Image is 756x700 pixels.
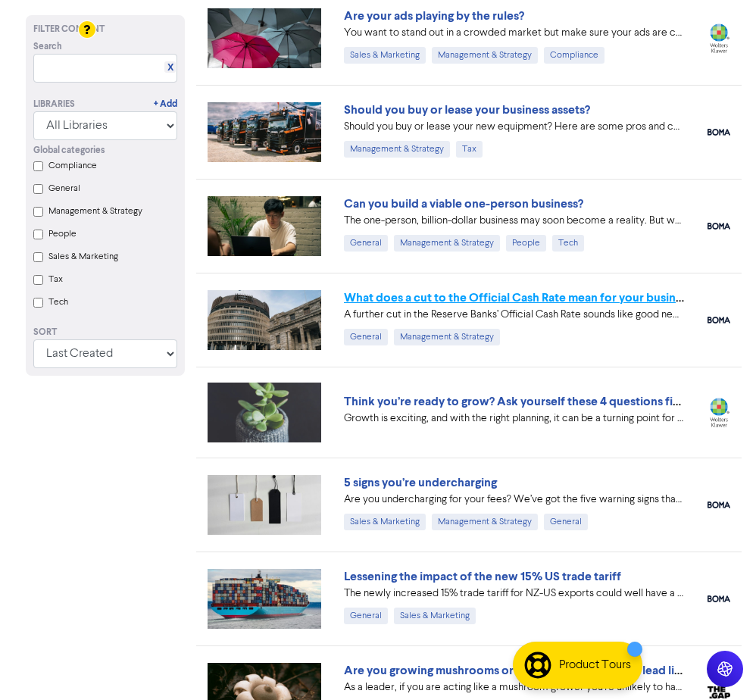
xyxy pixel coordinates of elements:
[344,235,388,252] div: General
[344,141,450,158] div: Management & Strategy
[708,223,730,230] img: boma
[708,502,730,508] img: boma_accounting
[33,23,177,36] div: Filter Content
[344,307,685,323] div: A further cut in the Reserve Banks’ Official Cash Rate sounds like good news. But what’s the real...
[344,475,497,490] a: 5 signs you’re undercharging
[708,23,730,53] img: wolters_kluwer
[33,98,75,111] div: Libraries
[344,290,698,305] a: What does a cut to the Official Cash Rate mean for your business?
[344,569,621,584] a: Lessening the impact of the new 15% US trade tariff
[544,47,604,64] div: Compliance
[344,586,685,602] div: The newly increased 15% trade tariff for NZ-US exports could well have a major impact on your mar...
[344,329,388,345] div: General
[708,398,730,427] img: wolters_kluwer
[344,411,685,427] div: Growth is exciting, and with the right planning, it can be a turning point for your business. Her...
[48,182,80,195] label: General
[33,144,177,158] div: Global categories
[344,47,426,64] div: Sales & Marketing
[33,40,62,54] span: Search
[344,8,524,23] a: Are your ads playing by the rules?
[552,235,584,252] div: Tech
[344,492,685,508] div: Are you undercharging for your fees? We’ve got the five warning signs that can help you diagnose ...
[344,213,685,229] div: The one-person, billion-dollar business may soon become a reality. But what are the pros and cons...
[48,205,142,218] label: Management & Strategy
[344,196,583,211] a: Can you build a viable one-person business?
[344,119,685,135] div: Should you buy or lease your new equipment? Here are some pros and cons of each. We also can revi...
[344,608,388,624] div: General
[544,514,588,530] div: General
[33,326,177,339] div: Sort
[708,129,730,136] img: boma_accounting
[48,227,77,241] label: People
[506,235,546,252] div: People
[344,680,685,695] div: As a leader, if you are acting like a mushroom grower you’re unlikely to have a clear plan yourse...
[344,25,685,41] div: You want to stand out in a crowded market but make sure your ads are compliant with the rules. Fi...
[48,250,118,264] label: Sales & Marketing
[344,514,426,530] div: Sales & Marketing
[708,317,730,323] img: boma
[394,329,500,345] div: Management & Strategy
[456,141,483,158] div: Tax
[394,608,476,624] div: Sales & Marketing
[48,273,63,286] label: Tax
[432,47,538,64] div: Management & Strategy
[48,295,68,309] label: Tech
[344,394,690,409] a: Think you’re ready to grow? Ask yourself these 4 questions first.
[708,595,730,602] img: boma
[344,102,590,117] a: Should you buy or lease your business assets?
[48,159,97,173] label: Compliance
[167,62,173,73] a: X
[680,627,756,700] iframe: Chat Widget
[394,235,500,252] div: Management & Strategy
[432,514,538,530] div: Management & Strategy
[154,98,177,111] a: + Add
